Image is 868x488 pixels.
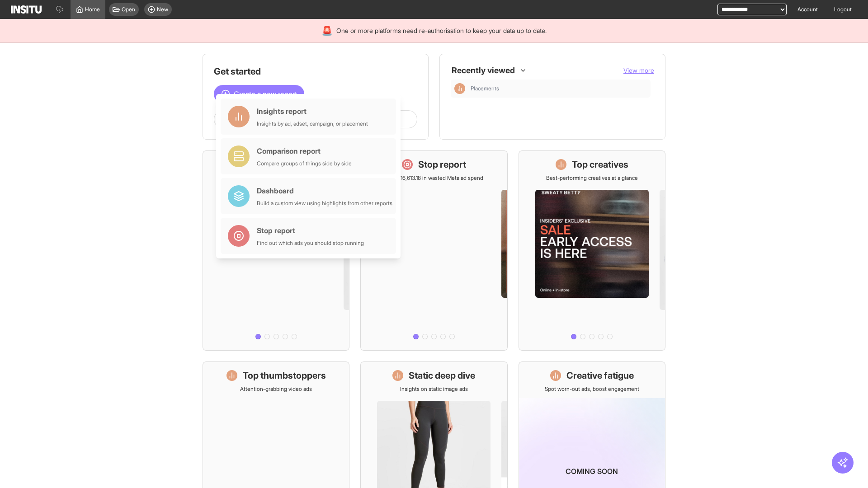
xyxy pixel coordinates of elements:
[418,158,466,171] h1: Stop report
[11,5,42,14] img: Logo
[336,26,547,35] span: One or more platforms need re-authorisation to keep your data up to date.
[321,24,333,37] div: 🚨
[471,85,499,92] span: Placements
[203,150,349,351] a: What's live nowSee all active ads instantly
[257,225,364,236] div: Stop report
[214,65,417,78] h1: Get started
[519,150,665,351] a: Top creativesBest-performing creatives at a glance
[234,89,297,99] span: Create a new report
[360,150,507,351] a: Stop reportSave £16,613.18 in wasted Meta ad spend
[157,6,168,13] span: New
[214,85,304,103] button: Create a new report
[257,200,392,207] div: Build a custom view using highlights from other reports
[257,185,392,196] div: Dashboard
[257,160,352,167] div: Compare groups of things side by side
[623,66,654,75] button: View more
[409,369,475,382] h1: Static deep dive
[257,106,368,117] div: Insights report
[85,6,100,13] span: Home
[384,174,483,182] p: Save £16,613.18 in wasted Meta ad spend
[257,120,368,127] div: Insights by ad, adset, campaign, or placement
[454,83,465,94] div: Insights
[471,85,647,92] span: Placements
[572,158,628,171] h1: Top creatives
[546,174,638,182] p: Best-performing creatives at a glance
[257,239,364,247] div: Find out which ads you should stop running
[257,145,352,156] div: Comparison report
[240,385,312,393] p: Attention-grabbing video ads
[122,6,135,13] span: Open
[243,369,326,382] h1: Top thumbstoppers
[400,385,468,393] p: Insights on static image ads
